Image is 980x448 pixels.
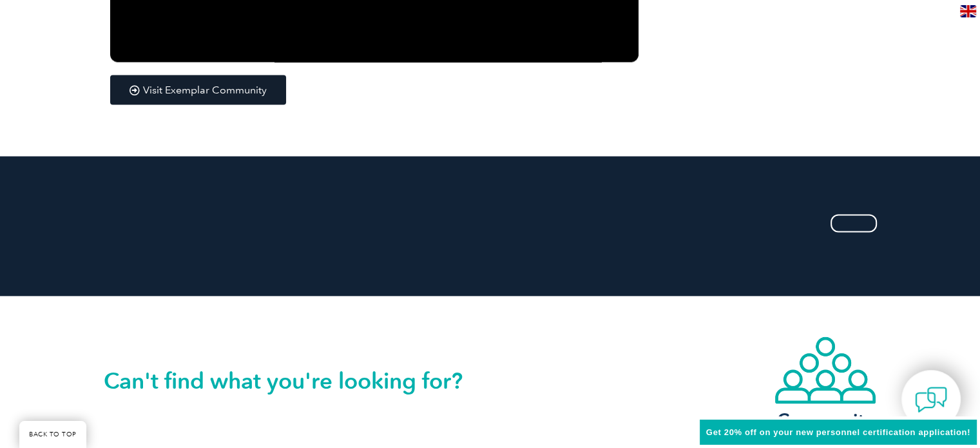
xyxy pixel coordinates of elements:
[110,75,286,104] a: Visit Exemplar Community
[774,411,877,427] h3: Community
[774,335,877,427] a: Community
[960,5,976,17] img: en
[915,384,947,416] img: contact-chat.png
[774,335,877,405] img: icon-community.webp
[706,427,970,437] span: Get 20% off on your new personnel certification application!
[19,421,86,448] a: BACK TO TOP
[143,84,267,95] span: Visit Exemplar Community
[104,370,490,391] h2: Can't find what you're looking for?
